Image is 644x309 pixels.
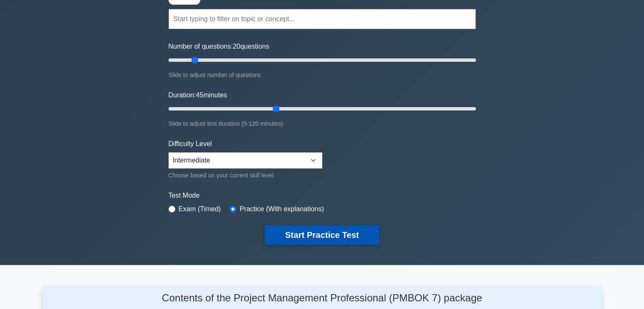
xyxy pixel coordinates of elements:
span: 20 [233,43,240,50]
label: Practice (With explanations) [240,204,324,214]
label: Difficulty Level [169,139,212,149]
label: Number of questions: questions [169,41,269,52]
label: Duration: minutes [169,90,227,100]
input: Start typing to filter on topic or concept... [169,9,476,29]
div: Slide to adjust test duration (5-120 minutes) [169,119,476,129]
div: Choose based on your current skill level [169,170,322,180]
div: Slide to adjust number of questions [169,70,476,80]
label: Test Mode [169,190,476,201]
label: Exam (Timed) [179,204,221,214]
button: Start Practice Test [265,225,379,245]
h4: Contents of the Project Management Professional (PMBOK 7) package [123,292,522,304]
span: 45 [196,91,203,99]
